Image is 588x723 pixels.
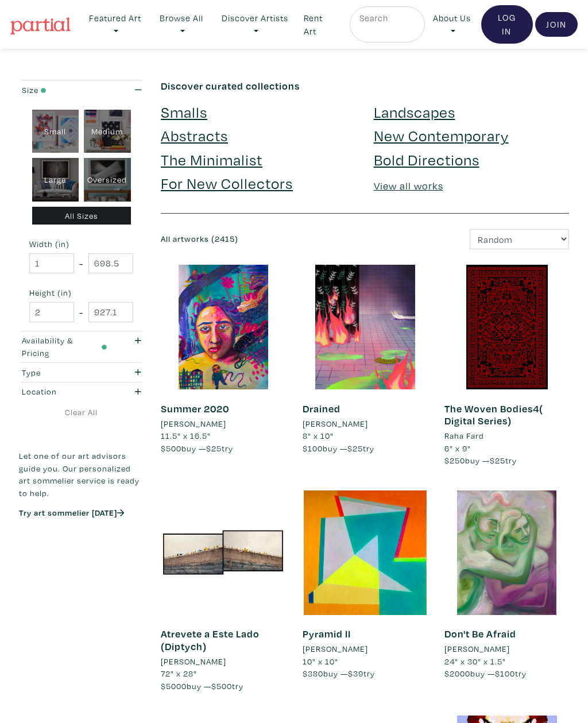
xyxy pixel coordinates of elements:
[303,627,351,640] a: Pyramid II
[32,110,79,153] div: Small
[303,443,323,454] span: $100
[303,430,334,441] span: 8" x 10"
[161,443,233,454] span: buy — try
[22,84,107,96] div: Size
[374,125,509,145] a: New Contemporary
[161,173,293,193] a: For New Collectors
[161,655,285,668] a: [PERSON_NAME]
[84,110,131,153] div: Medium
[303,643,427,655] a: [PERSON_NAME]
[22,334,107,359] div: Availability & Pricing
[161,149,262,169] a: The Minimalist
[161,234,357,244] h6: All artworks (2415)
[81,6,149,43] a: Featured Art
[495,668,515,679] span: $100
[161,80,569,92] h6: Discover curated collections
[19,507,125,518] a: Try art sommelier [DATE]
[29,289,133,297] small: Height (in)
[19,530,144,554] iframe: Customer reviews powered by Trustpilot
[444,627,516,640] a: Don't Be Afraid
[444,668,470,679] span: $2000
[161,443,181,454] span: $500
[152,6,211,43] a: Browse All
[444,656,506,667] span: 24" x 30" x 1.5"
[490,455,505,466] span: $25
[444,430,569,442] a: Raha Fard
[444,643,510,655] li: [PERSON_NAME]
[374,149,479,169] a: Bold Directions
[79,256,83,271] span: -
[481,5,533,44] a: Log In
[161,668,197,679] span: 72" x 28"
[444,443,471,454] span: 6" x 9"
[444,668,527,679] span: buy — try
[348,668,363,679] span: $39
[303,417,427,430] a: [PERSON_NAME]
[444,455,465,466] span: $250
[161,102,207,122] a: Smalls
[444,430,484,442] li: Raha Fard
[444,402,543,428] a: The Woven Bodies4( Digital Series)
[444,643,569,655] a: [PERSON_NAME]
[211,681,232,691] span: $500
[161,125,228,145] a: Abstracts
[303,643,368,655] li: [PERSON_NAME]
[161,402,229,415] a: Summer 2020
[19,80,144,99] button: Size
[299,6,342,43] a: Rent Art
[214,6,296,43] a: Discover Artists
[303,656,338,667] span: 10" x 10"
[32,158,79,202] div: Large
[32,207,131,225] div: All Sizes
[303,443,374,454] span: buy — try
[161,430,211,441] span: 11.5" x 16.5"
[84,158,131,202] div: Oversized
[79,304,83,320] span: -
[161,655,226,668] li: [PERSON_NAME]
[303,402,341,415] a: Drained
[161,417,226,430] li: [PERSON_NAME]
[161,417,285,430] a: [PERSON_NAME]
[303,417,368,430] li: [PERSON_NAME]
[161,627,260,653] a: Atrevete a Este Lado (Diptych)
[425,6,478,43] a: About Us
[347,443,363,454] span: $25
[444,455,517,466] span: buy — try
[303,668,323,679] span: $380
[303,668,375,679] span: buy — try
[19,331,144,362] button: Availability & Pricing
[19,363,144,382] button: Type
[358,11,416,25] input: Search
[374,179,443,192] a: View all works
[535,12,578,37] a: Join
[161,681,187,691] span: $5000
[29,240,133,248] small: Width (in)
[161,681,243,691] span: buy — try
[19,406,144,419] a: Clear All
[22,385,107,398] div: Location
[19,450,144,499] p: Let one of our art advisors guide you. Our personalized art sommelier service is ready to help.
[374,102,455,122] a: Landscapes
[206,443,222,454] span: $25
[22,366,107,379] div: Type
[19,382,144,401] button: Location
